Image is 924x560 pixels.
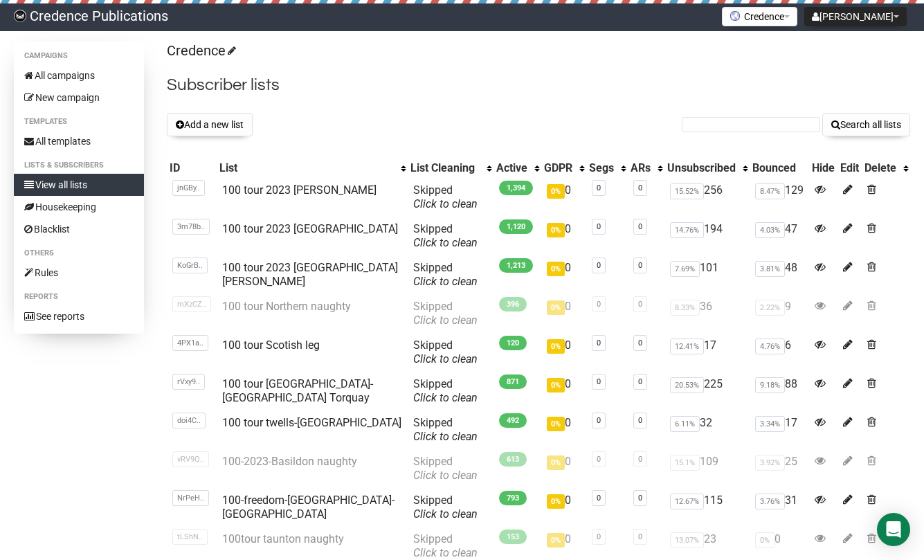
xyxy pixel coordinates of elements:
[413,469,478,482] a: Click to clean
[750,217,809,255] td: 47
[664,294,750,333] td: 36
[222,455,357,468] a: 100-2023-Basildon naughty
[638,222,642,231] a: 0
[597,494,601,503] a: 0
[541,217,586,255] td: 0
[499,452,527,467] span: 613
[750,372,809,410] td: 88
[219,161,394,175] div: List
[541,294,586,333] td: 0
[222,338,320,352] a: 100 tour Scotish leg
[755,377,785,393] span: 9.18%
[822,113,910,136] button: Search all lists
[222,183,377,197] a: 100 tour 2023 [PERSON_NAME]
[14,289,144,305] li: Reports
[597,532,601,541] a: 0
[499,374,527,389] span: 871
[499,258,533,273] span: 1,213
[755,532,774,548] span: 0%
[804,7,907,26] button: [PERSON_NAME]
[14,218,144,240] a: Blacklist
[877,513,910,546] div: Open Intercom Messenger
[664,178,750,217] td: 256
[597,338,601,347] a: 0
[670,532,704,548] span: 13.07%
[14,196,144,218] a: Housekeeping
[170,161,214,175] div: ID
[410,161,480,175] div: List Cleaning
[750,159,809,178] th: Bounced: No sort applied, sorting is disabled
[667,161,736,175] div: Unsubscribed
[14,48,144,64] li: Campaigns
[664,449,750,488] td: 109
[755,416,785,432] span: 3.34%
[750,449,809,488] td: 25
[541,449,586,488] td: 0
[217,159,408,178] th: List: No sort applied, activate to apply an ascending sort
[755,338,785,354] span: 4.76%
[638,338,642,347] a: 0
[547,378,565,392] span: 0%
[638,416,642,425] a: 0
[597,300,601,309] a: 0
[172,451,209,467] span: vRV9Q..
[499,413,527,428] span: 492
[755,222,785,238] span: 4.03%
[670,183,704,199] span: 15.52%
[631,161,651,175] div: ARs
[413,275,478,288] a: Click to clean
[638,183,642,192] a: 0
[413,300,478,327] span: Skipped
[664,333,750,372] td: 17
[755,261,785,277] span: 3.81%
[862,159,910,178] th: Delete: No sort applied, activate to apply an ascending sort
[14,174,144,196] a: View all lists
[597,416,601,425] a: 0
[14,245,144,262] li: Others
[664,255,750,294] td: 101
[413,352,478,365] a: Click to clean
[413,455,478,482] span: Skipped
[172,258,208,273] span: KoGrB..
[413,338,478,365] span: Skipped
[413,507,478,521] a: Click to clean
[413,261,478,288] span: Skipped
[664,372,750,410] td: 225
[597,183,601,192] a: 0
[14,114,144,130] li: Templates
[750,178,809,217] td: 129
[499,297,527,311] span: 396
[750,294,809,333] td: 9
[413,222,478,249] span: Skipped
[664,410,750,449] td: 32
[172,490,209,506] span: NrPeH..
[638,377,642,386] a: 0
[14,64,144,87] a: All campaigns
[172,413,206,428] span: doi4C..
[222,377,373,404] a: 100 tour [GEOGRAPHIC_DATA]-[GEOGRAPHIC_DATA] Torquay
[222,300,351,313] a: 100 tour Northern naughty
[547,300,565,315] span: 0%
[222,261,398,288] a: 100 tour 2023 [GEOGRAPHIC_DATA][PERSON_NAME]
[755,300,785,316] span: 2.22%
[499,219,533,234] span: 1,120
[222,416,401,429] a: 100 tour twells-[GEOGRAPHIC_DATA]
[722,7,797,26] button: Credence
[541,255,586,294] td: 0
[547,223,565,237] span: 0%
[499,491,527,505] span: 793
[664,488,750,527] td: 115
[408,159,493,178] th: List Cleaning: No sort applied, activate to apply an ascending sort
[670,494,704,509] span: 12.67%
[14,157,144,174] li: Lists & subscribers
[755,494,785,509] span: 3.76%
[755,455,785,471] span: 3.92%
[670,300,700,316] span: 8.33%
[499,530,527,544] span: 153
[664,159,750,178] th: Unsubscribed: No sort applied, activate to apply an ascending sort
[496,161,527,175] div: Active
[413,532,478,559] span: Skipped
[499,336,527,350] span: 120
[14,262,144,284] a: Rules
[172,219,210,235] span: 3m78b..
